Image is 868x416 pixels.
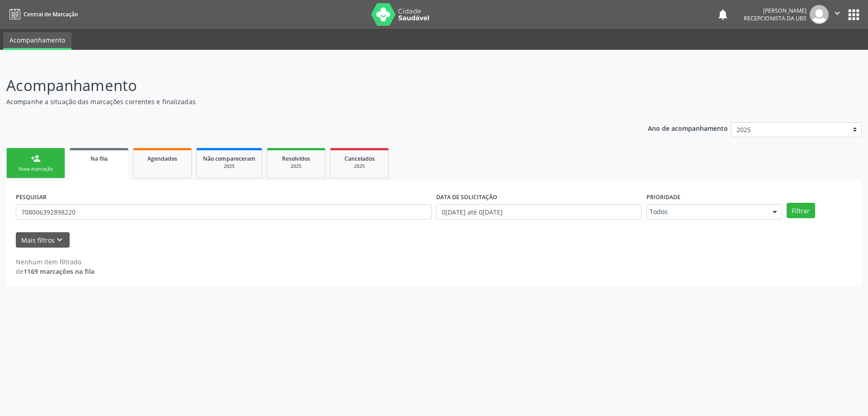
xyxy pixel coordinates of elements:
p: Acompanhamento [6,74,605,97]
div: [PERSON_NAME] [744,7,807,14]
button:  [829,5,846,24]
strong: 1169 marcações na fila [24,267,94,276]
label: DATA DE SOLICITAÇÃO [436,190,497,204]
button: Filtrar [787,203,815,218]
span: Cancelados [344,155,375,163]
div: Nova marcação [13,166,58,172]
span: Agendados [147,155,177,163]
div: de [16,267,94,276]
div: 2025 [337,163,382,170]
button: apps [846,7,862,23]
button: notifications [717,8,729,21]
p: Ano de acompanhamento [648,122,728,134]
span: Não compareceram [203,155,255,163]
div: person_add [31,153,41,163]
span: Resolvidos [282,155,310,163]
i: keyboard_arrow_down [55,235,65,245]
div: 2025 [274,163,319,170]
span: Todos [650,207,764,216]
span: Recepcionista da UBS [744,14,807,22]
div: Nenhum item filtrado [16,257,94,267]
a: Acompanhamento [3,32,71,50]
label: Prioridade [646,190,680,204]
p: Acompanhe a situação das marcações correntes e finalizadas [6,97,605,106]
button: Mais filtroskeyboard_arrow_down [16,232,70,248]
span: Central de Marcação [24,10,78,18]
a: Central de Marcação [6,7,78,22]
label: PESQUISAR [16,190,47,204]
span: Na fila [90,155,108,163]
input: Selecione um intervalo [436,204,642,220]
input: Nome, CNS [16,204,432,220]
img: img [810,5,829,24]
i:  [832,8,842,18]
div: 2025 [203,163,255,170]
